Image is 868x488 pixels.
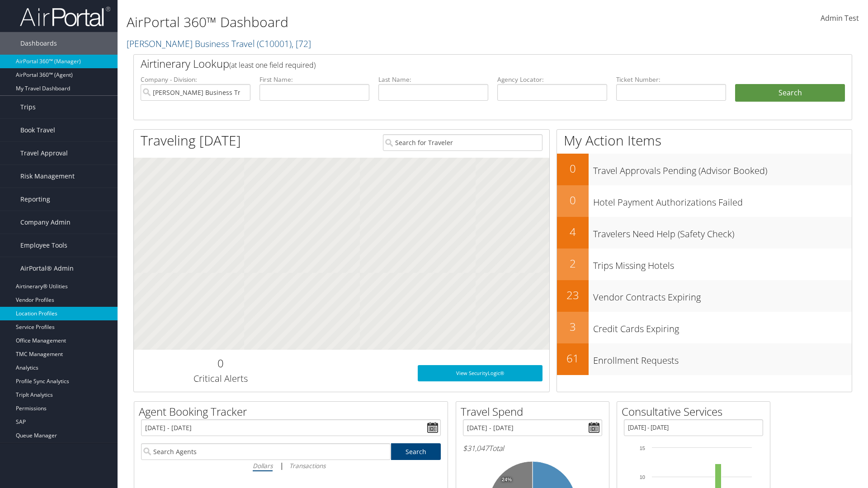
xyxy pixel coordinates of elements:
[289,461,325,470] i: Transactions
[139,404,448,419] h2: Agent Booking Tracker
[463,443,602,453] h6: Total
[141,56,785,71] h2: Airtinerary Lookup
[20,142,68,164] span: Travel Approval
[622,404,770,419] h2: Consultative Services
[418,365,542,381] a: View SecurityLogic®
[20,96,36,118] span: Trips
[391,443,441,460] a: Search
[292,38,311,50] span: , [ 72 ]
[557,217,852,249] a: 4Travelers Need Help (Safety Check)
[593,192,852,209] h3: Hotel Payment Authorizations Failed
[20,211,71,234] span: Company Admin
[141,356,300,371] h2: 0
[463,443,489,453] span: $31,047
[557,280,852,312] a: 23Vendor Contracts Expiring
[557,351,589,366] h2: 61
[557,312,852,343] a: 3Credit Cards Expiring
[821,5,859,33] a: Admin Test
[557,161,589,176] h2: 0
[593,255,852,272] h3: Trips Missing Hotels
[557,131,852,150] h1: My Action Items
[127,13,615,32] h1: AirPortal 360™ Dashboard
[141,372,300,385] h3: Critical Alerts
[640,446,645,451] tspan: 15
[593,350,852,367] h3: Enrollment Requests
[557,343,852,375] a: 61Enrollment Requests
[383,134,542,151] input: Search for Traveler
[378,75,488,84] label: Last Name:
[20,165,75,188] span: Risk Management
[20,6,110,27] img: airportal-logo.png
[253,461,273,470] i: Dollars
[257,38,292,50] span: ( C10001 )
[735,84,845,102] button: Search
[127,38,311,50] a: [PERSON_NAME] Business Travel
[821,13,859,23] span: Admin Test
[557,185,852,217] a: 0Hotel Payment Authorizations Failed
[259,75,369,84] label: First Name:
[557,224,589,239] h2: 4
[229,60,316,70] span: (at least one field required)
[557,154,852,185] a: 0Travel Approvals Pending (Advisor Booked)
[141,460,441,471] div: |
[20,32,57,55] span: Dashboards
[557,249,852,280] a: 2Trips Missing Hotels
[141,443,391,460] input: Search Agents
[557,287,589,303] h2: 23
[557,319,589,334] h2: 3
[640,474,645,480] tspan: 10
[593,318,852,335] h3: Credit Cards Expiring
[557,256,589,271] h2: 2
[461,404,609,419] h2: Travel Spend
[497,75,607,84] label: Agency Locator:
[557,192,589,208] h2: 0
[502,477,512,483] tspan: 24%
[593,223,852,240] h3: Travelers Need Help (Safety Check)
[593,286,852,304] h3: Vendor Contracts Expiring
[141,75,250,84] label: Company - Division:
[141,131,241,150] h1: Traveling [DATE]
[616,75,726,84] label: Ticket Number:
[20,188,50,211] span: Reporting
[593,160,852,177] h3: Travel Approvals Pending (Advisor Booked)
[20,119,55,141] span: Book Travel
[20,257,74,280] span: AirPortal® Admin
[20,234,67,257] span: Employee Tools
